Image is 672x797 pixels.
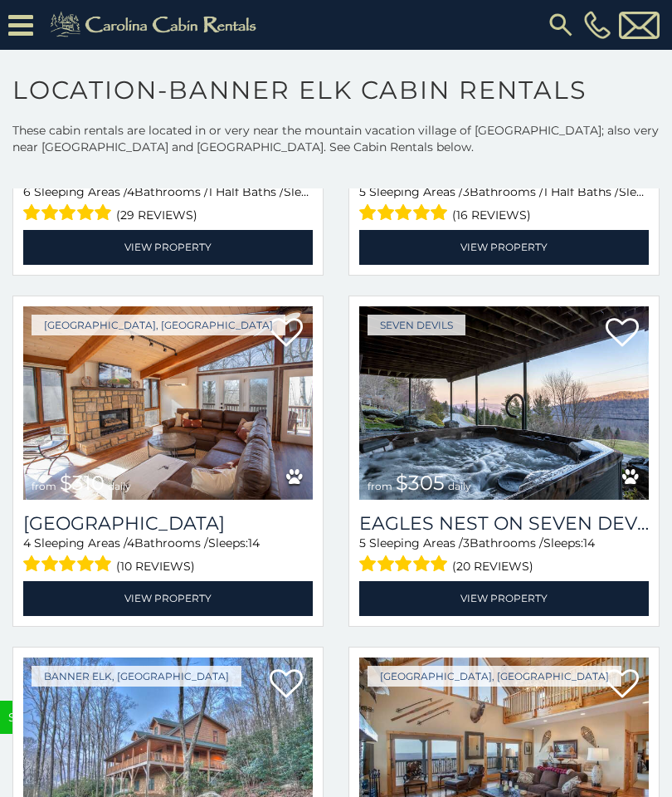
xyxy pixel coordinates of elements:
[463,535,470,550] span: 3
[452,555,533,577] span: (20 reviews)
[452,204,531,226] span: (16 reviews)
[248,535,260,550] span: 14
[359,581,649,615] a: View Property
[23,306,313,501] img: Blue Eagle Lodge
[606,667,639,702] a: Add to favorites
[606,316,639,351] a: Add to favorites
[32,480,56,492] span: from
[368,480,392,492] span: from
[23,581,313,615] a: View Property
[23,535,313,577] div: Sleeping Areas / Bathrooms / Sleeps:
[41,8,270,42] img: Khaki-logo.png
[583,535,595,550] span: 14
[368,315,465,335] a: Seven Devils
[23,183,313,226] div: Sleeping Areas / Bathrooms / Sleeps:
[270,667,303,702] a: Add to favorites
[359,184,366,199] span: 5
[463,184,470,199] span: 3
[127,184,134,199] span: 4
[359,512,649,535] a: Eagles Nest on Seven Devils
[359,535,649,577] div: Sleeping Areas / Bathrooms / Sleeps:
[116,555,195,577] span: (10 reviews)
[359,230,649,264] a: View Property
[23,230,313,264] a: View Property
[32,666,241,687] a: Banner Elk, [GEOGRAPHIC_DATA]
[448,480,471,492] span: daily
[127,535,134,550] span: 4
[546,10,576,40] img: search-regular.svg
[368,666,621,687] a: [GEOGRAPHIC_DATA], [GEOGRAPHIC_DATA]
[116,204,197,226] span: (29 reviews)
[270,316,303,351] a: Add to favorites
[23,512,313,535] a: [GEOGRAPHIC_DATA]
[23,306,313,501] a: Blue Eagle Lodge from $310 daily
[208,184,284,199] span: 1 Half Baths /
[23,512,313,535] h3: Blue Eagle Lodge
[396,471,445,495] span: $305
[543,184,619,199] span: 1 Half Baths /
[60,471,105,495] span: $310
[108,480,131,492] span: daily
[23,184,31,199] span: 6
[359,535,366,550] span: 5
[32,315,285,335] a: [GEOGRAPHIC_DATA], [GEOGRAPHIC_DATA]
[359,306,649,501] img: Eagles Nest on Seven Devils
[359,183,649,226] div: Sleeping Areas / Bathrooms / Sleeps:
[23,535,31,550] span: 4
[359,306,649,501] a: Eagles Nest on Seven Devils from $305 daily
[580,11,615,39] a: [PHONE_NUMBER]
